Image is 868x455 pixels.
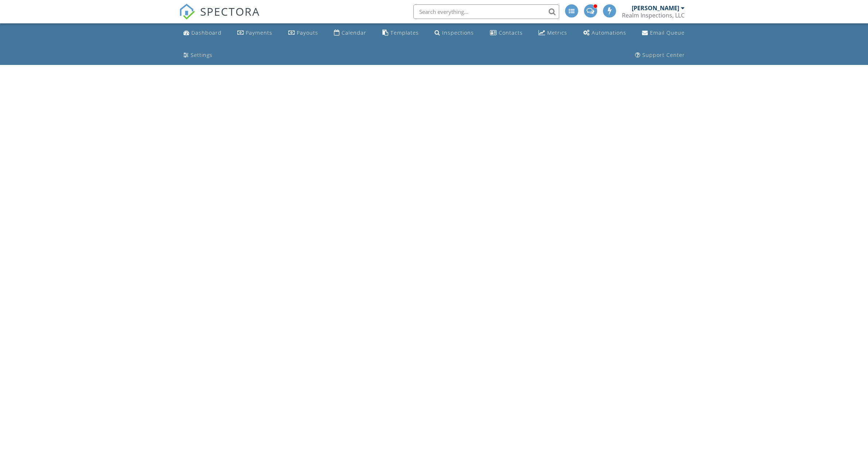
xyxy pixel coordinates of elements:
a: Inspections [432,26,477,40]
a: Dashboard [180,26,225,40]
span: SPECTORA [200,4,260,19]
div: Email Queue [650,29,685,36]
div: Metrics [547,29,567,36]
div: Settings [191,51,213,58]
a: Calendar [331,26,369,40]
a: Automations (Advanced) [580,26,629,40]
div: Contacts [499,29,523,36]
a: Support Center [632,49,688,62]
a: SPECTORA [179,10,260,25]
div: Calendar [342,29,366,36]
a: Settings [180,49,215,62]
div: Automations [592,29,626,36]
a: Payments [234,26,275,40]
div: Payments [246,29,272,36]
a: Metrics [536,26,570,40]
a: Contacts [487,26,526,40]
input: Search everything... [413,4,559,19]
div: Dashboard [191,29,222,36]
div: Support Center [642,51,685,58]
a: Email Queue [639,26,688,40]
div: Inspections [442,29,474,36]
div: Realm Inspections, LLC [622,12,685,19]
img: The Best Home Inspection Software - Spectora [179,4,195,20]
div: Templates [390,29,419,36]
div: Payouts [297,29,318,36]
div: [PERSON_NAME] [632,4,679,12]
a: Templates [379,26,422,40]
a: Payouts [285,26,321,40]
